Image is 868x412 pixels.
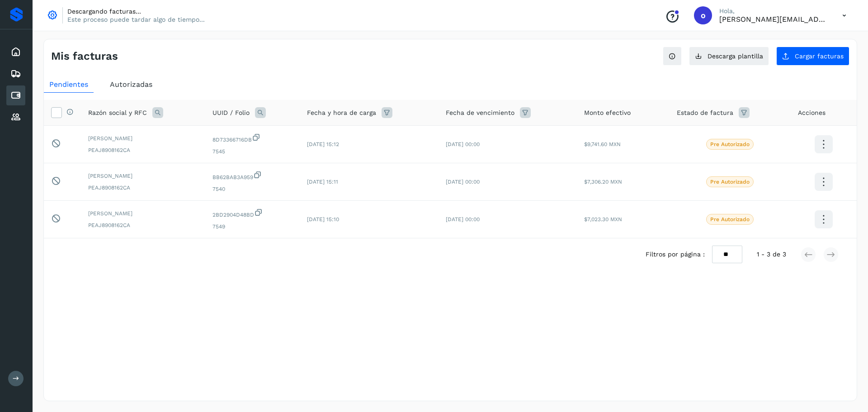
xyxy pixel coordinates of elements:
span: [PERSON_NAME] [88,172,198,180]
span: PEAJ8908162CA [88,184,198,192]
span: Autorizadas [110,80,152,89]
button: Descarga plantilla [689,47,769,66]
span: [DATE] 00:00 [446,141,480,147]
span: 1 - 3 de 3 [757,250,786,259]
span: [DATE] 15:11 [307,179,338,185]
span: [DATE] 15:12 [307,141,339,147]
span: $9,741.60 MXN [584,141,621,147]
div: Embarques [6,64,25,84]
button: Cargar facturas [776,47,849,66]
span: BB62BAB3A959 [212,170,292,181]
span: UUID / Folio [212,108,250,118]
span: Fecha de vencimiento [446,108,514,118]
span: PEAJ8908162CA [88,221,198,229]
span: PEAJ8908162CA [88,146,198,154]
p: Pre Autorizado [710,141,750,147]
span: [DATE] 00:00 [446,216,480,223]
span: Monto efectivo [584,108,631,118]
p: Este proceso puede tardar algo de tiempo... [67,15,205,24]
p: obed.perez@clcsolutions.com.mx [719,15,828,24]
span: Cargar facturas [795,53,844,59]
span: Razón social y RFC [88,108,147,118]
p: Pre Autorizado [710,216,750,223]
span: Filtros por página : [646,250,705,259]
div: Cuentas por pagar [6,85,25,105]
span: $7,023.30 MXN [584,216,622,223]
span: [DATE] 15:10 [307,216,339,223]
span: 2BD2904D48BD [212,208,292,219]
p: Pre Autorizado [710,179,750,185]
span: [DATE] 00:00 [446,179,480,185]
span: Fecha y hora de carga [307,108,376,118]
span: Descarga plantilla [708,53,763,59]
span: Acciones [798,108,826,118]
span: 7540 [212,185,292,193]
span: 8D73366716DB [212,133,292,144]
span: $7,306.20 MXN [584,179,622,185]
h4: Mis facturas [51,50,118,63]
div: Inicio [6,42,25,62]
p: Descargando facturas... [67,7,205,15]
span: 7545 [212,147,292,156]
span: Pendientes [49,80,88,89]
span: 7549 [212,223,292,231]
p: Hola, [719,7,828,15]
span: Estado de factura [677,108,733,118]
span: [PERSON_NAME] [88,134,198,142]
span: [PERSON_NAME] [88,209,198,218]
div: Proveedores [6,107,25,127]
